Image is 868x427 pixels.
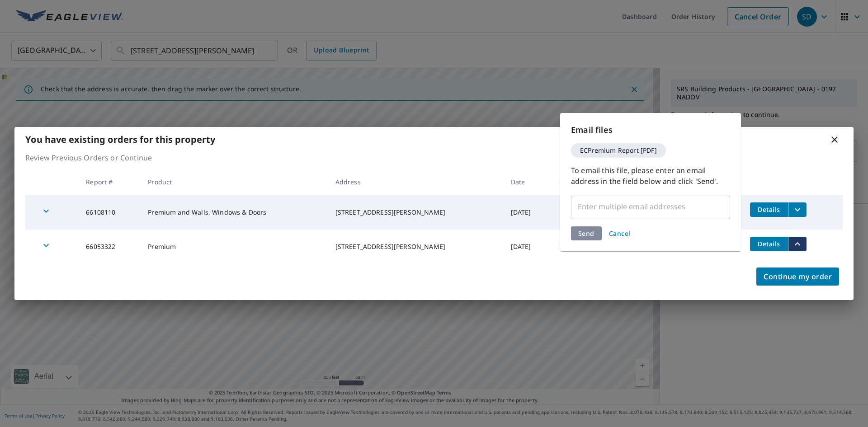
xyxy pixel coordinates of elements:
td: S010936 [552,230,610,264]
p: Email files [571,124,730,136]
p: To email this file, please enter an email address in the field below and click 'Send'. [571,165,730,187]
input: Enter multiple email addresses [575,198,712,215]
th: Report # [79,169,141,195]
button: Cancel [605,226,634,240]
button: detailsBtn-66053322 [750,237,788,251]
span: Details [755,205,783,214]
button: filesDropdownBtn-66108110 [788,202,807,217]
div: [STREET_ADDRESS][PERSON_NAME] [335,208,496,217]
th: Claim ID [552,169,610,195]
button: Continue my order [756,267,839,286]
th: Product [141,169,328,195]
td: [DATE] [504,195,552,230]
td: [DATE] [504,230,552,264]
td: Premium [141,230,328,264]
td: 66053322 [79,230,141,264]
td: HIG197 [552,195,610,230]
span: Details [755,239,783,248]
span: Continue my order [764,270,832,283]
b: You have existing orders for this property [25,133,215,145]
button: detailsBtn-66108110 [750,202,788,217]
span: Cancel [609,229,631,238]
button: filesDropdownBtn-66053322 [788,237,807,251]
th: Address [328,169,504,195]
td: Premium and Walls, Windows & Doors [141,195,328,230]
span: ECPremium Report [PDF] [575,147,662,154]
div: [STREET_ADDRESS][PERSON_NAME] [335,242,496,251]
th: Date [504,169,552,195]
td: 66108110 [79,195,141,230]
p: Review Previous Orders or Continue [25,152,843,163]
